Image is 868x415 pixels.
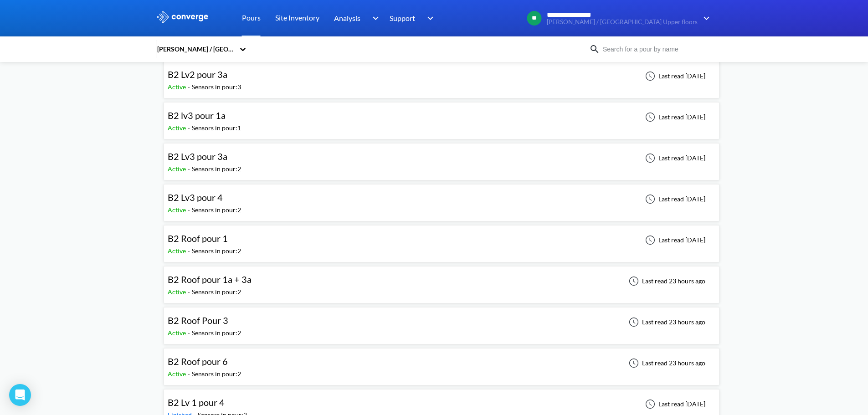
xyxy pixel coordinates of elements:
[164,236,719,243] a: B2 Roof pour 1Active-Sensors in pour:2Last read [DATE]
[192,369,241,379] div: Sensors in pour: 2
[168,83,188,91] span: Active
[164,113,719,120] a: B2 lv3 pour 1aActive-Sensors in pour:1Last read [DATE]
[168,124,188,132] span: Active
[366,13,381,24] img: downArrow.svg
[698,13,712,24] img: downArrow.svg
[192,205,241,215] div: Sensors in pour: 2
[421,13,436,24] img: downArrow.svg
[168,206,188,214] span: Active
[168,397,225,408] span: B2 Lv 1 pour 4
[624,358,708,369] div: Last read 23 hours ago
[164,72,719,79] a: B2 Lv2 pour 3aActive-Sensors in pour:3Last read [DATE]
[188,247,192,255] span: -
[164,154,719,161] a: B2 Lv3 pour 3aActive-Sensors in pour:2Last read [DATE]
[192,164,241,174] div: Sensors in pour: 2
[188,124,192,132] span: -
[640,153,708,164] div: Last read [DATE]
[640,235,708,246] div: Last read [DATE]
[164,318,719,325] a: B2 Roof Pour 3Active-Sensors in pour:2Last read 23 hours ago
[640,71,708,82] div: Last read [DATE]
[168,192,223,203] span: B2 Lv3 pour 4
[168,329,188,337] span: Active
[168,165,188,173] span: Active
[168,288,188,296] span: Active
[164,359,719,366] a: B2 Roof pour 6Active-Sensors in pour:2Last read 23 hours ago
[192,82,241,92] div: Sensors in pour: 3
[640,194,708,205] div: Last read [DATE]
[192,246,241,256] div: Sensors in pour: 2
[168,110,226,121] span: B2 lv3 pour 1a
[188,165,192,173] span: -
[192,328,241,338] div: Sensors in pour: 2
[188,83,192,91] span: -
[188,370,192,378] span: -
[168,69,227,80] span: B2 Lv2 pour 3a
[168,233,228,244] span: B2 Roof pour 1
[547,19,698,26] span: [PERSON_NAME] / [GEOGRAPHIC_DATA] Upper floors
[600,44,710,54] input: Search for a pour by name
[334,12,360,24] span: Analysis
[624,276,708,287] div: Last read 23 hours ago
[164,277,719,284] a: B2 Roof pour 1a + 3aActive-Sensors in pour:2Last read 23 hours ago
[164,400,719,407] a: B2 Lv 1 pour 4Finished-Sensors in pour:2Last read [DATE]
[156,11,209,23] img: logo_ewhite.svg
[188,206,192,214] span: -
[640,399,708,410] div: Last read [DATE]
[156,44,235,54] div: [PERSON_NAME] / [GEOGRAPHIC_DATA] Upper floors
[164,195,719,202] a: B2 Lv3 pour 4Active-Sensors in pour:2Last read [DATE]
[640,112,708,123] div: Last read [DATE]
[390,12,415,24] span: Support
[168,151,227,162] span: B2 Lv3 pour 3a
[168,247,188,255] span: Active
[589,44,600,55] img: icon-search.svg
[168,370,188,378] span: Active
[188,329,192,337] span: -
[188,288,192,296] span: -
[624,317,708,328] div: Last read 23 hours ago
[168,315,228,326] span: B2 Roof Pour 3
[192,123,241,133] div: Sensors in pour: 1
[168,274,252,285] span: B2 Roof pour 1a + 3a
[168,356,228,367] span: B2 Roof pour 6
[9,384,31,406] div: Open Intercom Messenger
[192,287,241,297] div: Sensors in pour: 2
